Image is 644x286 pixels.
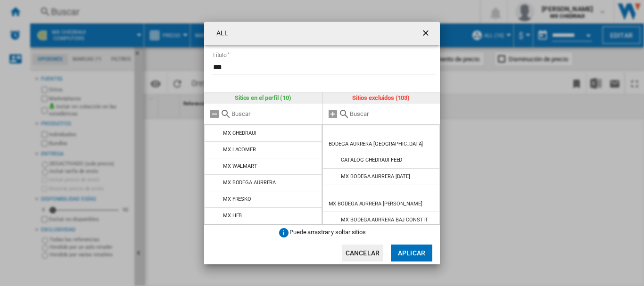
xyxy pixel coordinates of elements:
div: CATALOG CHEDRAUI FEED [341,157,402,163]
button: Aplicar [391,245,432,261]
div: MX BODEGA AURRERA [223,180,276,186]
div: MX BODEGA AURRERA BAJ CONSTIT [341,217,428,223]
input: Buscar [350,110,436,117]
div: Sitios excluidos (103) [322,92,440,104]
div: MX LACOMER [223,147,256,153]
span: Puede arrastrar y soltar sitios [289,229,366,236]
div: MX HEB [223,212,242,219]
div: MX WALMART [223,163,257,169]
div: MX CHEDRAUI [223,130,256,136]
div: MX BODEGA AURRERA [DATE] [341,173,410,180]
ng-md-icon: getI18NText('BUTTONS.CLOSE_DIALOG') [421,28,432,40]
button: getI18NText('BUTTONS.CLOSE_DIALOG') [417,24,436,43]
md-icon: Añadir todos [327,108,339,120]
md-icon: Quitar todo [209,108,220,120]
h4: ALL [212,29,228,38]
button: Cancelar [342,245,383,261]
input: Buscar [231,110,317,117]
div: MX FRESKO [223,196,251,202]
div: Sitios en el perfil (10) [204,92,322,104]
div: MX BODEGA AURRERA [PERSON_NAME] [329,201,422,207]
div: BODEGA AURRERA [GEOGRAPHIC_DATA] [329,141,423,147]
